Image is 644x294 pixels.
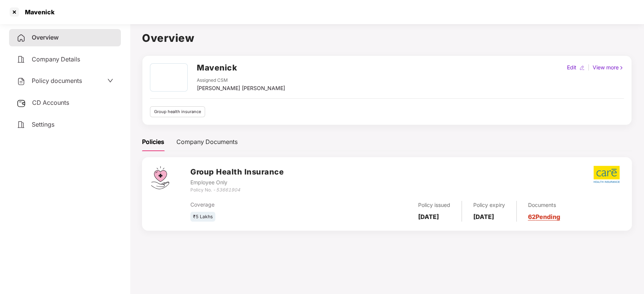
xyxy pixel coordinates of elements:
img: svg+xml;base64,PHN2ZyB4bWxucz0iaHR0cDovL3d3dy53My5vcmcvMjAwMC9zdmciIHdpZHRoPSIyNCIgaGVpZ2h0PSIyNC... [17,120,26,129]
span: Overview [32,34,59,41]
div: Policies [142,137,164,147]
img: svg+xml;base64,PHN2ZyB4bWxucz0iaHR0cDovL3d3dy53My5vcmcvMjAwMC9zdmciIHdpZHRoPSIyNCIgaGVpZ2h0PSIyNC... [17,34,26,43]
div: Edit [565,63,578,72]
span: CD Accounts [32,99,69,106]
div: Assigned CSM [197,77,285,84]
span: Settings [32,121,54,128]
div: | [586,63,591,72]
a: 62 Pending [528,213,560,220]
div: Policy issued [418,201,450,209]
h3: Group Health Insurance [190,166,284,178]
img: svg+xml;base64,PHN2ZyB4bWxucz0iaHR0cDovL3d3dy53My5vcmcvMjAwMC9zdmciIHdpZHRoPSIyNCIgaGVpZ2h0PSIyNC... [17,55,26,64]
div: Documents [528,201,560,209]
img: svg+xml;base64,PHN2ZyB4bWxucz0iaHR0cDovL3d3dy53My5vcmcvMjAwMC9zdmciIHdpZHRoPSI0Ny43MTQiIGhlaWdodD... [151,166,169,189]
img: rightIcon [619,65,624,70]
div: Coverage [190,201,335,209]
span: Policy documents [32,77,82,84]
div: View more [591,63,625,72]
img: care.png [593,165,620,183]
h1: Overview [142,30,632,46]
div: Policy No. - [190,187,284,194]
div: ₹5 Lakhs [190,212,215,222]
div: [PERSON_NAME] [PERSON_NAME] [197,84,285,92]
span: Company Details [32,55,80,63]
div: Group health insurance [150,106,205,117]
h2: Mavenick [197,61,237,74]
div: Mavenick [20,8,54,16]
b: [DATE] [418,213,439,220]
div: Policy expiry [473,201,505,209]
b: [DATE] [473,213,494,220]
div: Company Documents [176,137,238,147]
img: svg+xml;base64,PHN2ZyB3aWR0aD0iMjUiIGhlaWdodD0iMjQiIHZpZXdCb3g9IjAgMCAyNSAyNCIgZmlsbD0ibm9uZSIgeG... [17,99,26,108]
i: 53661904 [216,187,240,193]
span: down [107,78,113,84]
div: Employee Only [190,178,284,187]
img: editIcon [579,65,585,70]
img: svg+xml;base64,PHN2ZyB4bWxucz0iaHR0cDovL3d3dy53My5vcmcvMjAwMC9zdmciIHdpZHRoPSIyNCIgaGVpZ2h0PSIyNC... [17,77,26,86]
